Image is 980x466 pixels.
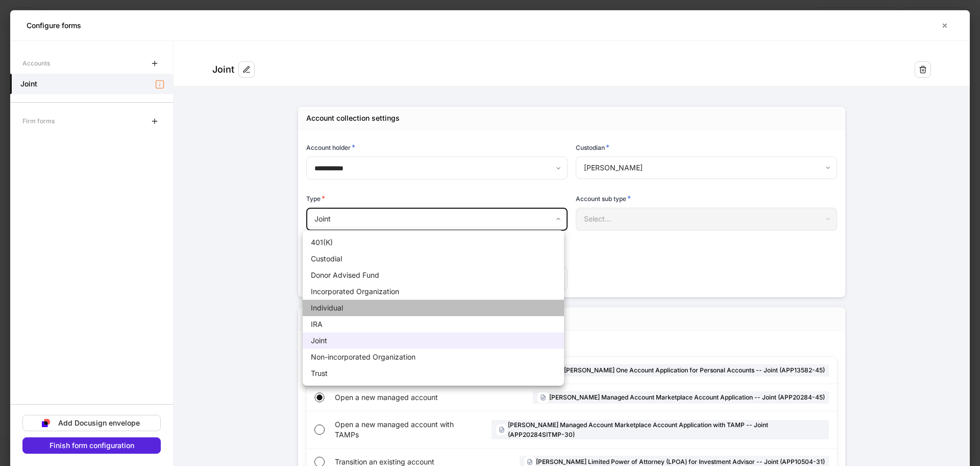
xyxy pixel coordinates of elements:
[303,332,564,349] li: Joint
[303,267,564,283] li: Donor Advised Fund
[303,349,564,365] li: Non-incorporated Organization
[303,234,564,251] li: 401(K)
[303,283,564,300] li: Incorporated Organization
[303,300,564,316] li: Individual
[303,365,564,382] li: Trust
[303,316,564,332] li: IRA
[303,251,564,267] li: Custodial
